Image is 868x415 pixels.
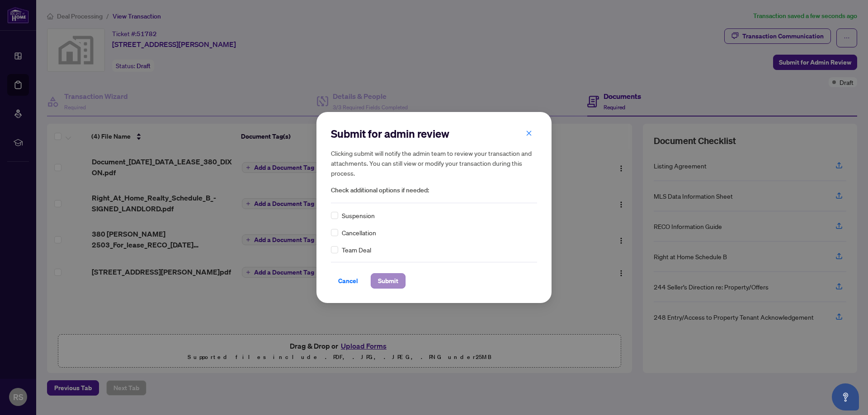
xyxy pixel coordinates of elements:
h2: Submit for admin review [331,126,537,141]
span: Cancel [338,274,358,288]
button: Submit [371,273,406,289]
span: Check additional options if needed: [331,185,537,196]
span: Team Deal [342,245,371,255]
span: close [526,130,532,136]
span: Cancellation [342,228,376,238]
span: Submit [378,274,398,288]
span: Suspension [342,210,375,220]
h5: Clicking submit will notify the admin team to review your transaction and attachments. You can st... [331,148,537,178]
button: Open asap [832,383,859,410]
button: Cancel [331,273,365,289]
